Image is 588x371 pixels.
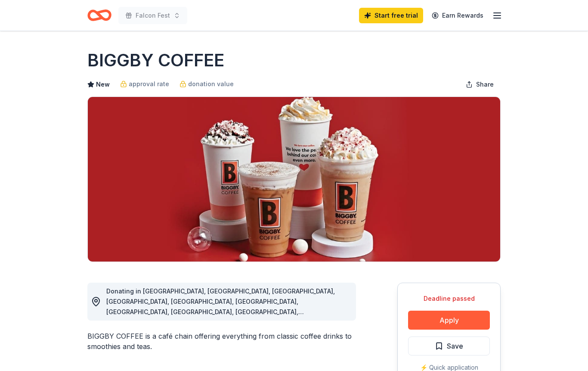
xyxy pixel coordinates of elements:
[408,293,490,304] div: Deadline passed
[459,76,501,93] button: Share
[96,79,110,90] span: New
[88,97,500,262] img: Image for BIGGBY COFFEE
[447,340,463,352] span: Save
[359,8,423,23] a: Start free trial
[179,79,234,89] a: donation value
[427,8,489,23] a: Earn Rewards
[188,79,234,89] span: donation value
[129,79,169,89] span: approval rate
[408,311,490,330] button: Apply
[120,79,169,89] a: approval rate
[87,5,111,25] a: Home
[87,331,356,352] div: BIGGBY COFFEE is a café chain offering everything from classic coffee drinks to smoothies and teas.
[106,287,335,336] span: Donating in [GEOGRAPHIC_DATA], [GEOGRAPHIC_DATA], [GEOGRAPHIC_DATA], [GEOGRAPHIC_DATA], [GEOGRAPH...
[136,10,170,21] span: Falcon Fest
[118,7,187,24] button: Falcon Fest
[87,48,224,72] h1: BIGGBY COFFEE
[476,79,494,90] span: Share
[408,337,490,355] button: Save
